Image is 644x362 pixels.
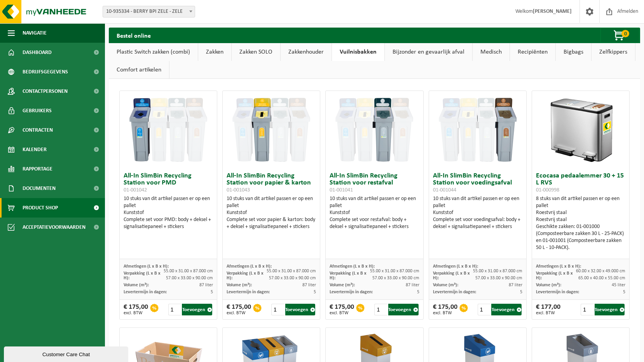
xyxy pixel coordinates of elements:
[164,269,213,273] span: 55.00 x 31.00 x 87.000 cm
[433,264,478,269] span: Afmetingen (L x B x H):
[269,276,316,280] span: 57.00 x 33.00 x 90.00 cm
[536,216,625,223] div: Roestvrij staal
[536,195,625,251] div: 8 stuks van dit artikel passen er op een pallet
[439,91,517,169] img: 01-001044
[370,269,419,273] span: 55.00 x 31.00 x 87.000 cm
[227,271,264,280] span: Verpakking (L x B x H):
[330,271,367,280] span: Verpakking (L x B x H):
[536,264,581,269] span: Afmetingen (L x B x H):
[23,179,56,198] span: Documenten
[168,304,182,315] input: 1
[124,283,149,287] span: Volume (m³):
[623,290,625,294] span: 5
[330,216,419,230] div: Complete set voor restafval: body + deksel + signalisatiepaneel + stickers
[536,223,625,251] div: Geschikte zakken: 01-001000 (Composteerbare zakken 30 L - 25-PACK) en 01-001001 (Composteerbare z...
[473,269,522,273] span: 55.00 x 31.00 x 87.000 cm
[433,209,522,216] div: Kunststof
[578,276,625,280] span: 65.00 x 40.00 x 55.00 cm
[433,283,458,287] span: Volume (m³):
[227,172,316,193] h3: All-In SlimBin Recycling Station voor papier & karton
[166,276,213,280] span: 57.00 x 33.00 x 90.00 cm
[433,195,522,230] div: 10 stuks van dit artikel passen er op een pallet
[4,345,130,362] iframe: chat widget
[388,304,418,315] button: Toevoegen
[374,304,387,315] input: 1
[124,209,213,216] div: Kunststof
[581,304,594,315] input: 1
[267,269,316,273] span: 55.00 x 31.00 x 87.000 cm
[473,43,510,61] a: Medisch
[227,311,251,315] span: excl. BTW
[23,198,58,218] span: Product Shop
[124,172,213,193] h3: All-In SlimBin Recycling Station voor PMD
[536,304,560,315] div: € 177,00
[330,290,373,294] span: Levertermijn in dagen:
[433,271,470,280] span: Verpakking (L x B x H):
[330,264,375,269] span: Afmetingen (L x B x H):
[227,195,316,230] div: 10 stuks van dit artikel passen er op een pallet
[285,304,315,315] button: Toevoegen
[556,43,591,61] a: Bigbags
[475,276,522,280] span: 57.00 x 33.00 x 90.00 cm
[124,195,213,230] div: 10 stuks van dit artikel passen er op een pallet
[600,28,639,43] button: 0
[103,6,195,17] span: 10-935334 - BERRY BPI ZELE - ZELE
[23,159,52,179] span: Rapportage
[592,43,635,61] a: Zelfkippers
[103,6,195,17] span: 10-935334 - BERRY BPI ZELE - ZELE
[23,62,68,82] span: Bedrijfsgegevens
[124,264,169,269] span: Afmetingen (L x B x H):
[23,101,52,120] span: Gebruikers
[491,304,521,315] button: Toevoegen
[182,304,212,315] button: Toevoegen
[330,172,419,193] h3: All-In SlimBin Recycling Station voor restafval
[433,304,457,315] div: € 175,00
[124,290,167,294] span: Levertermijn in dagen:
[406,283,419,287] span: 87 liter
[433,172,522,193] h3: All-In SlimBin Recycling Station voor voedingsafval
[372,276,419,280] span: 57.00 x 33.00 x 90.00 cm
[612,283,625,287] span: 45 liter
[109,28,159,43] h2: Bestel online
[332,43,384,61] a: Vuilnisbakken
[199,283,213,287] span: 87 liter
[536,187,559,193] span: 01-000998
[211,290,213,294] span: 5
[536,283,561,287] span: Volume (m³):
[302,283,316,287] span: 87 liter
[509,283,522,287] span: 87 liter
[227,283,252,287] span: Volume (m³):
[433,311,457,315] span: excl. BTW
[433,187,456,193] span: 01-001044
[227,304,251,315] div: € 175,00
[227,290,270,294] span: Levertermijn in dagen:
[124,304,148,315] div: € 175,00
[536,172,625,193] h3: Ecocasa pedaalemmer 30 + 15 L RVS
[227,216,316,230] div: Complete set voor papier & karton: body + deksel + signalisatiepaneel + stickers
[23,218,86,237] span: Acceptatievoorwaarden
[227,264,272,269] span: Afmetingen (L x B x H):
[124,311,148,315] span: excl. BTW
[433,216,522,230] div: Complete set voor voedingsafval: body + deksel + signalisatiepaneel + stickers
[314,290,316,294] span: 5
[23,43,52,62] span: Dashboard
[385,43,472,61] a: Bijzonder en gevaarlijk afval
[330,209,419,216] div: Kunststof
[417,290,419,294] span: 5
[109,43,198,61] a: Plastic Switch zakken (combi)
[227,209,316,216] div: Kunststof
[330,304,354,315] div: € 175,00
[520,290,522,294] span: 5
[621,30,629,37] span: 0
[330,283,355,287] span: Volume (m³):
[330,195,419,230] div: 10 stuks van dit artikel passen er op een pallet
[536,311,560,315] span: excl. BTW
[595,304,625,315] button: Toevoegen
[129,91,207,169] img: 01-001042
[533,9,572,14] strong: [PERSON_NAME]
[227,187,250,193] span: 01-001043
[542,91,620,169] img: 01-000998
[478,304,491,315] input: 1
[536,271,573,280] span: Verpakking (L x B x H):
